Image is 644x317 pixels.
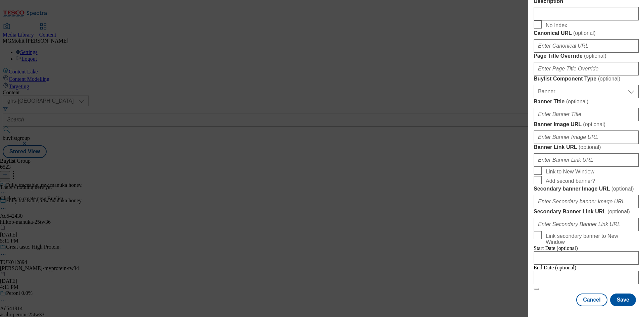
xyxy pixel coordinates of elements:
span: ( optional ) [584,53,606,59]
label: Page Title Override [534,53,639,59]
span: ( optional ) [583,121,605,127]
span: ( optional ) [607,209,630,214]
input: Enter Page Title Override [534,62,639,75]
input: Enter Canonical URL [534,39,639,53]
span: ( optional ) [598,76,621,82]
label: Banner Link URL [534,144,639,151]
label: Secondary banner Image URL [534,186,639,192]
span: Start Date (optional) [534,245,578,251]
span: ( optional ) [566,99,589,104]
input: Enter Secondary banner Image URL [534,195,639,208]
input: Enter Banner Link URL [534,153,639,167]
input: Enter Description [534,7,639,20]
input: Enter Date [534,271,639,284]
input: Enter Banner Title [534,108,639,121]
label: Banner Title [534,98,639,105]
label: Buylist Component Type [534,75,639,82]
input: Enter Secondary Banner Link URL [534,218,639,231]
label: Secondary Banner Link URL [534,208,639,215]
button: Save [610,294,636,306]
span: ( optional ) [579,144,601,150]
span: Add second banner? [546,178,595,184]
label: Canonical URL [534,30,639,37]
span: ( optional ) [611,186,634,192]
input: Enter Date [534,251,639,265]
span: No Index [546,22,567,29]
label: Banner Image URL [534,121,639,128]
span: Link secondary banner to New Window [546,233,636,245]
span: Link to New Window [546,169,594,175]
span: ( optional ) [573,30,596,36]
span: End Date (optional) [534,265,576,270]
button: Cancel [576,294,607,306]
input: Enter Banner Image URL [534,130,639,144]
